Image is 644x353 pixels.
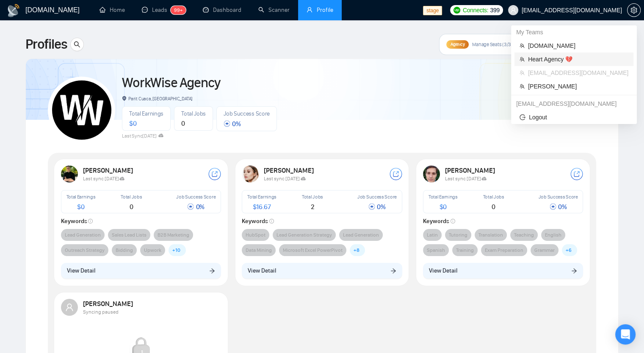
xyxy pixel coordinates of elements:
[122,96,127,101] span: environment
[269,219,274,223] span: info-circle
[317,6,333,14] span: Profile
[311,203,315,211] span: 2
[539,194,578,200] span: Job Success Score
[514,231,534,239] span: Teaching
[423,263,583,279] button: View Detailarrow-right
[368,203,385,211] span: 0 %
[130,203,133,211] span: 0
[520,70,525,75] span: team
[485,246,523,254] span: Exam Preparation
[122,74,220,91] a: WorkWise Agency
[122,133,163,139] span: Last Sync [DATE]
[65,303,74,312] span: user
[61,165,78,182] img: USER
[283,246,343,254] span: Microsoft Excel PowerPivot
[121,194,142,200] span: Total Jobs
[511,25,637,39] div: My Teams
[247,194,276,200] span: Total Earnings
[65,246,105,254] span: Outreach Strategy
[242,263,402,279] button: View Detailarrow-right
[456,246,474,254] span: Training
[61,263,221,279] button: View Detailarrow-right
[510,7,516,13] span: user
[428,194,458,200] span: Total Earnings
[181,110,206,117] span: Total Jobs
[423,6,442,15] span: stage
[258,6,290,14] a: searchScanner
[423,165,440,182] img: USER
[224,110,270,117] span: Job Success Score
[520,43,525,48] span: team
[615,324,636,345] div: Open Intercom Messenger
[252,203,271,211] span: $ 16.67
[354,246,359,254] span: + 8
[83,166,134,174] strong: [PERSON_NAME]
[550,203,567,211] span: 0 %
[176,194,216,200] span: Job Success Score
[478,231,503,239] span: Translation
[492,203,495,211] span: 0
[187,203,204,211] span: 0 %
[142,6,186,14] a: messageLeads99+
[627,7,640,14] span: setting
[445,176,487,182] span: Last sync [DATE]
[571,268,577,273] span: arrow-right
[129,110,163,117] span: Total Earnings
[158,231,189,239] span: B2B Marketing
[209,268,215,273] span: arrow-right
[67,266,95,276] span: View Detail
[427,231,438,239] span: Latin
[423,218,455,225] strong: Keywords
[246,246,272,254] span: Data Mining
[520,57,525,62] span: team
[528,55,628,64] span: Heart Agency 💔
[172,246,180,254] span: + 10
[357,194,397,200] span: Job Success Score
[472,41,512,48] span: Manage Seats (3/3)
[445,166,496,174] strong: [PERSON_NAME]
[520,84,525,89] span: team
[144,246,161,254] span: Upwork
[528,41,628,50] span: [DOMAIN_NAME]
[490,6,499,15] span: 399
[7,4,20,17] img: logo
[66,194,96,200] span: Total Earnings
[427,246,445,254] span: Spanish
[627,3,641,17] button: setting
[264,176,306,182] span: Last sync [DATE]
[71,41,83,48] span: search
[61,218,93,225] strong: Keywords
[52,80,111,140] img: WorkWise Agency
[439,203,447,211] span: $ 0
[453,7,460,14] img: upwork-logo.png
[246,231,265,239] span: HubSpot
[302,194,323,200] span: Total Jobs
[248,266,276,276] span: View Detail
[171,6,186,14] sup: 99+
[242,218,274,225] strong: Keywords
[242,165,259,182] img: USER
[112,231,146,239] span: Sales Lead Lists
[276,231,332,239] span: Lead Generation Strategy
[264,166,315,174] strong: [PERSON_NAME]
[307,7,312,13] span: user
[520,114,525,120] span: logout
[70,38,84,51] button: search
[203,6,241,14] a: dashboardDashboard
[451,41,464,47] span: Agency
[511,97,637,110] div: arief.rahman@gigradar.io
[566,246,572,254] span: + 6
[129,119,136,127] span: $ 0
[224,120,240,128] span: 0 %
[83,176,125,182] span: Last sync [DATE]
[83,300,134,308] strong: [PERSON_NAME]
[100,6,125,14] a: homeHome
[122,96,192,102] span: Parit Cuaca, [GEOGRAPHIC_DATA]
[429,266,457,276] span: View Detail
[528,82,628,91] span: [PERSON_NAME]
[534,246,555,254] span: Grammar
[77,203,84,211] span: $ 0
[520,113,628,122] span: Logout
[483,194,504,200] span: Total Jobs
[390,268,396,273] span: arrow-right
